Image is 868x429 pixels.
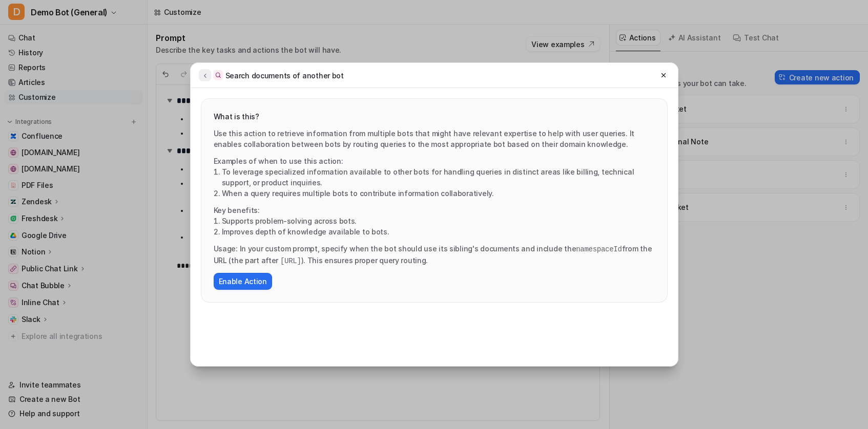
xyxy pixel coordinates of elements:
[225,70,344,81] h2: Search documents of another bot
[214,205,655,216] p: Key benefits:
[214,128,655,149] p: Use this action to retrieve information from multiple bots that might have relevant expertise to ...
[280,257,301,265] code: [URL]
[576,245,622,253] code: namespaceId
[214,156,655,166] p: Examples of when to use this action:
[222,166,655,188] li: To leverage specialized information available to other bots for handling queries in distinct area...
[222,226,655,237] li: Improves depth of knowledge available to bots.
[214,243,655,267] p: Usage: In your custom prompt, specify when the bot should use its sibling's documents and include...
[222,188,655,199] li: When a query requires multiple bots to contribute information collaboratively.
[213,70,223,80] img: chat
[222,216,655,226] li: Supports problem-solving across bots.
[214,273,272,290] button: Enable Action
[214,111,655,122] h3: What is this?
